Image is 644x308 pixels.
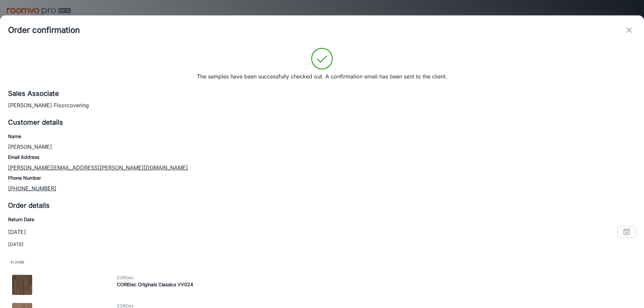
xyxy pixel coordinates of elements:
h5: Sales Associate [8,88,636,99]
p: [PERSON_NAME] [8,143,636,151]
img: COREtec Originals Classics VV024 [12,275,32,295]
h6: Phone Number [8,174,636,182]
h6: Return Date [8,216,636,223]
h4: Order confirmation [8,24,80,36]
p: [DATE] [8,228,26,236]
h6: COREtec Originals Classics VV024 [117,281,637,288]
p: [DATE] [8,241,636,248]
h5: Order details [8,200,636,210]
h6: Name [8,133,636,140]
button: exit [623,23,636,37]
p: The samples have been successfully checked out. A confirmation email has been sent to the client. [197,72,447,80]
p: [PERSON_NAME] Floorcovering [8,101,636,109]
h6: Email Address [8,153,636,161]
h5: Customer details [8,117,636,127]
a: [PERSON_NAME][EMAIL_ADDRESS][PERSON_NAME][DOMAIN_NAME] [8,164,188,171]
a: [PHONE_NUMBER] [8,185,56,192]
span: Floors [8,256,636,268]
span: COREtec [117,275,637,281]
